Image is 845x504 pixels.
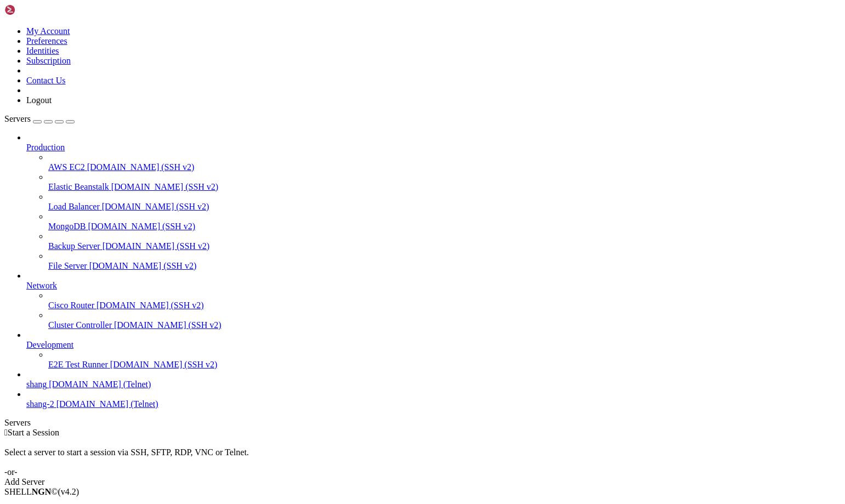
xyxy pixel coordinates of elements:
[110,360,218,369] span: [DOMAIN_NAME] (SSH v2)
[103,241,210,251] span: [DOMAIN_NAME] (SSH v2)
[26,380,47,389] span: shang
[26,399,54,409] span: shang-2
[26,399,841,409] a: shang-2 [DOMAIN_NAME] (Telnet)
[32,487,52,496] b: NGN
[48,231,841,251] li: Backup Server [DOMAIN_NAME] (SSH v2)
[48,251,841,271] li: File Server [DOMAIN_NAME] (SSH v2)
[114,320,222,330] span: [DOMAIN_NAME] (SSH v2)
[48,202,841,212] a: Load Balancer [DOMAIN_NAME] (SSH v2)
[48,182,841,192] a: Elastic Beanstalk [DOMAIN_NAME] (SSH v2)
[49,380,151,389] span: [DOMAIN_NAME] (Telnet)
[26,36,67,46] a: Preferences
[88,222,195,231] span: [DOMAIN_NAME] (SSH v2)
[26,370,841,389] li: shang [DOMAIN_NAME] (Telnet)
[4,428,8,437] span: 
[48,192,841,212] li: Load Balancer [DOMAIN_NAME] (SSH v2)
[48,212,841,231] li: MongoDB [DOMAIN_NAME] (SSH v2)
[48,222,86,231] span: MongoDB
[48,241,841,251] a: Backup Server [DOMAIN_NAME] (SSH v2)
[4,477,841,487] div: Add Server
[48,241,100,251] span: Backup Server
[97,301,204,310] span: [DOMAIN_NAME] (SSH v2)
[26,340,841,350] a: Development
[48,350,841,370] li: E2E Test Runner [DOMAIN_NAME] (SSH v2)
[58,487,80,496] span: 4.2.0
[4,438,841,477] div: Select a server to start a session via SSH, SFTP, RDP, VNC or Telnet. -or-
[26,46,59,55] a: Identities
[4,4,67,15] img: Shellngn
[26,143,841,152] a: Production
[4,114,31,123] span: Servers
[48,261,841,271] a: File Server [DOMAIN_NAME] (SSH v2)
[26,271,841,330] li: Network
[26,143,65,152] span: Production
[26,26,70,36] a: My Account
[26,95,52,105] a: Logout
[111,182,219,191] span: [DOMAIN_NAME] (SSH v2)
[48,172,841,192] li: Elastic Beanstalk [DOMAIN_NAME] (SSH v2)
[48,310,841,330] li: Cluster Controller [DOMAIN_NAME] (SSH v2)
[48,162,85,172] span: AWS EC2
[48,320,112,330] span: Cluster Controller
[48,291,841,310] li: Cisco Router [DOMAIN_NAME] (SSH v2)
[26,56,71,65] a: Subscription
[8,428,59,437] span: Start a Session
[48,162,841,172] a: AWS EC2 [DOMAIN_NAME] (SSH v2)
[48,301,94,310] span: Cisco Router
[4,487,79,496] span: SHELL ©
[26,281,841,291] a: Network
[48,261,87,270] span: File Server
[48,360,108,369] span: E2E Test Runner
[48,202,100,211] span: Load Balancer
[4,418,841,428] div: Servers
[87,162,195,172] span: [DOMAIN_NAME] (SSH v2)
[26,340,73,349] span: Development
[26,330,841,370] li: Development
[26,389,841,409] li: shang-2 [DOMAIN_NAME] (Telnet)
[89,261,197,270] span: [DOMAIN_NAME] (SSH v2)
[102,202,209,211] span: [DOMAIN_NAME] (SSH v2)
[48,301,841,310] a: Cisco Router [DOMAIN_NAME] (SSH v2)
[26,281,57,290] span: Network
[26,76,66,85] a: Contact Us
[26,133,841,271] li: Production
[48,320,841,330] a: Cluster Controller [DOMAIN_NAME] (SSH v2)
[48,182,109,191] span: Elastic Beanstalk
[48,222,841,231] a: MongoDB [DOMAIN_NAME] (SSH v2)
[26,380,841,389] a: shang [DOMAIN_NAME] (Telnet)
[56,399,158,409] span: [DOMAIN_NAME] (Telnet)
[4,114,75,123] a: Servers
[48,152,841,172] li: AWS EC2 [DOMAIN_NAME] (SSH v2)
[48,360,841,370] a: E2E Test Runner [DOMAIN_NAME] (SSH v2)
